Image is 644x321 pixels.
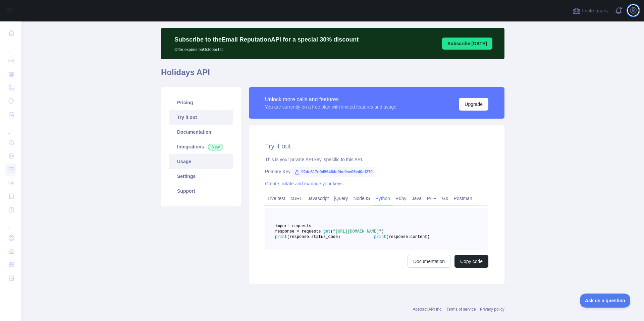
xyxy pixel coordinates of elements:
div: You are currently on a free plan with limited features and usage [265,104,396,110]
a: Privacy policy [480,307,504,312]
p: Subscribe to the Email Reputation API for a special 30 % discount [174,35,359,44]
a: Create, rotate and manage your keys [265,181,342,186]
a: Terms of service [446,307,476,312]
a: Python [373,193,393,204]
a: Java [409,193,425,204]
span: Invite users [582,7,608,15]
h2: Try it out [265,141,488,151]
a: PHP [424,193,439,204]
h1: Holidays API [161,67,504,83]
span: ) [381,229,384,234]
span: "[URL][DOMAIN_NAME]" [333,229,381,234]
button: Upgrade [459,98,488,111]
div: Primary Key: [265,168,488,175]
a: Go [439,193,451,204]
a: Postman [451,193,475,204]
a: Javascript [305,193,331,204]
span: (response.content) [386,235,430,239]
a: cURL [288,193,305,204]
a: Settings [169,169,233,184]
button: Subscribe [DATE] [442,38,492,50]
div: ... [5,122,16,135]
a: Support [169,184,233,198]
a: Documentation [408,255,450,268]
a: Live test [265,193,288,204]
span: import requests [275,224,311,229]
a: NodeJS [351,193,373,204]
div: This is your private API key, specific to this API. [265,156,488,163]
div: ... [5,40,16,54]
button: Invite users [571,5,609,16]
span: New [208,144,223,150]
span: response = requests. [275,229,323,234]
a: Ruby [393,193,409,204]
a: Documentation [169,125,233,139]
a: Integrations New [169,139,233,154]
div: ... [5,217,16,231]
span: (response.status_code) [287,235,340,239]
span: ( [331,229,333,234]
span: print [374,235,386,239]
a: Usage [169,154,233,169]
span: 92dc617d9456484e9be0ce05e40cf270 [292,167,375,177]
span: get [323,229,331,234]
p: Offer expires on October 1st. [174,44,359,52]
button: Copy code [454,255,488,268]
span: print [275,235,287,239]
iframe: Toggle Customer Support [580,294,631,308]
div: Unlock more calls and features [265,95,396,104]
a: Try it out [169,110,233,125]
a: Abstract API Inc. [413,307,443,312]
a: jQuery [331,193,351,204]
a: Pricing [169,95,233,110]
